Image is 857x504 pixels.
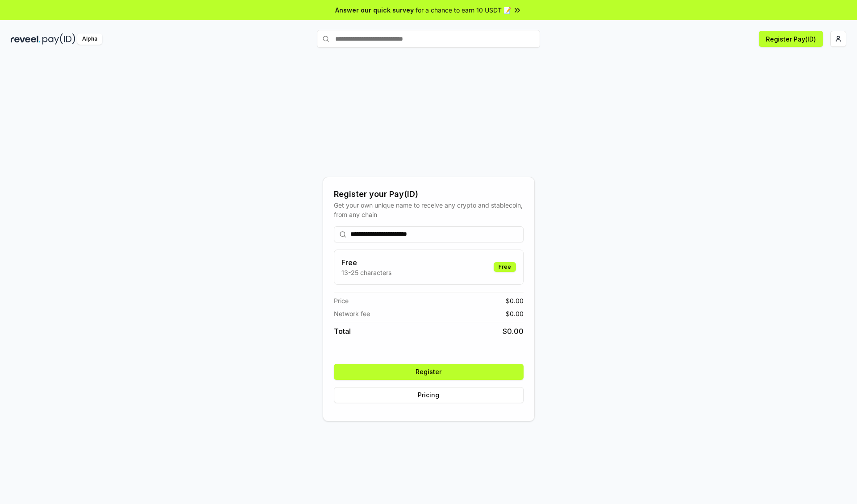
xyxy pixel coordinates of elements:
[11,33,41,45] img: reveel_dark
[42,33,75,45] img: pay_id
[341,257,391,268] h3: Free
[334,387,524,403] button: Pricing
[759,31,823,47] button: Register Pay(ID)
[334,364,524,380] button: Register
[503,326,524,337] span: $ 0.00
[494,262,516,272] div: Free
[77,33,102,45] div: Alpha
[334,200,524,219] div: Get your own unique name to receive any crypto and stablecoin, from any chain
[506,296,524,305] span: $ 0.00
[334,309,370,318] span: Network fee
[506,309,524,318] span: $ 0.00
[335,5,414,15] span: Answer our quick survey
[341,268,391,277] p: 13-25 characters
[334,296,349,305] span: Price
[334,326,351,337] span: Total
[334,188,524,200] div: Register your Pay(ID)
[416,5,511,15] span: for a chance to earn 10 USDT 📝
